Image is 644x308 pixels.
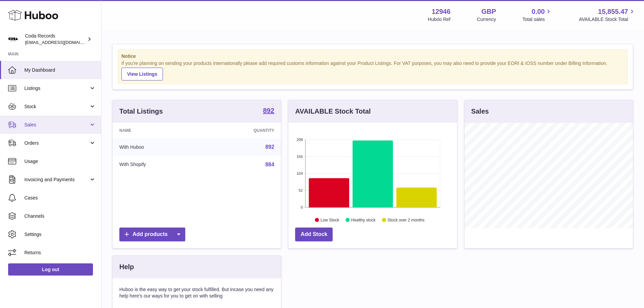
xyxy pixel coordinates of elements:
td: With Huboo [113,138,204,156]
a: 15,855.47 AVAILABLE Stock Total [579,7,636,23]
text: Low Stock [320,217,339,222]
span: Stock [24,103,89,110]
a: Log out [8,263,93,276]
span: My Dashboard [24,67,96,73]
text: Healthy stock [351,217,376,222]
h3: Help [119,262,134,271]
span: Total sales [522,16,552,23]
text: 208 [296,138,303,142]
th: Name [113,123,204,138]
span: Listings [24,85,89,92]
p: Huboo is the easy way to get your stock fulfilled. But incase you need any help here's our ways f... [119,286,274,299]
text: 0 [301,205,303,209]
a: 892 [263,107,274,115]
img: haz@pcatmedia.com [8,34,18,44]
td: With Shopify [113,156,204,173]
text: Stock over 2 months [388,217,425,222]
a: 892 [265,144,275,150]
span: Invoicing and Payments [24,176,89,183]
span: 0.00 [532,7,545,16]
span: Usage [24,158,96,165]
span: AVAILABLE Stock Total [579,16,636,23]
h3: Total Listings [119,107,163,116]
span: Cases [24,195,96,201]
text: 156 [296,155,303,159]
strong: Notice [121,53,624,60]
span: 15,855.47 [598,7,628,16]
span: [EMAIL_ADDRESS][DOMAIN_NAME] [25,40,99,45]
strong: GBP [481,7,496,16]
div: Huboo Ref [428,16,451,23]
span: Returns [24,250,96,256]
a: 884 [265,162,275,167]
span: Sales [24,122,89,128]
h3: AVAILABLE Stock Total [295,107,371,116]
a: Add products [119,228,185,241]
div: If you're planning on sending your products internationally please add required customs informati... [121,60,624,80]
h3: Sales [471,107,489,116]
strong: 12946 [432,7,451,16]
a: View Listings [121,68,163,80]
span: Settings [24,231,96,238]
a: Add Stock [295,228,333,241]
text: 52 [299,188,303,192]
text: 104 [296,171,303,175]
strong: 892 [263,107,274,114]
a: 0.00 Total sales [522,7,552,23]
div: Currency [477,16,496,23]
span: Channels [24,213,96,219]
span: Orders [24,140,89,146]
th: Quantity [204,123,281,138]
div: Coda Records [25,33,86,46]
